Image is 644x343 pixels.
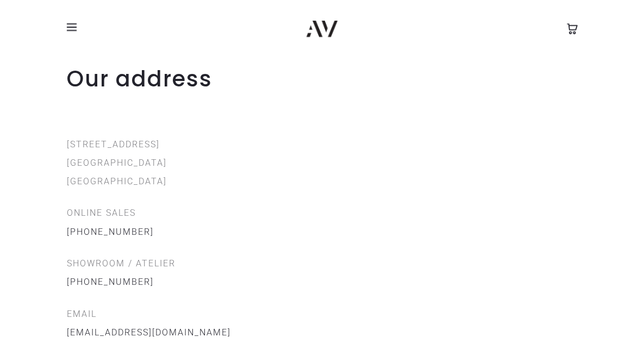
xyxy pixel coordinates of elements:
[67,66,578,92] h2: Our address
[67,204,578,241] p: ONLINE SALES
[67,227,154,237] a: [PHONE_NUMBER]
[67,254,578,292] p: SHOWROOM / ATELIER
[67,305,578,342] p: EMAIL
[67,327,231,338] a: [EMAIL_ADDRESS][DOMAIN_NAME]
[67,277,154,287] a: [PHONE_NUMBER]
[67,135,578,191] p: [STREET_ADDRESS] [GEOGRAPHIC_DATA] [GEOGRAPHIC_DATA]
